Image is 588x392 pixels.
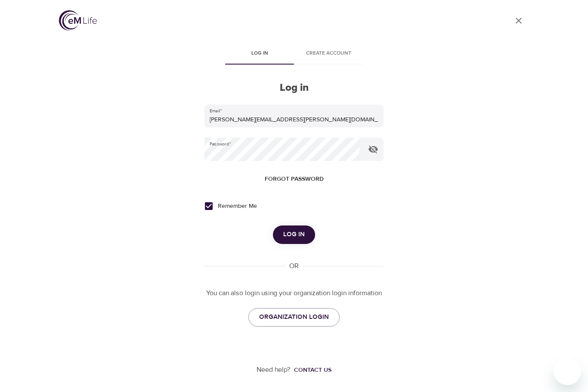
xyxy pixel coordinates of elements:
div: Contact us [294,366,331,374]
h2: Log in [204,82,384,94]
a: Contact us [291,366,331,374]
img: logo [59,10,97,31]
span: Forgot password [265,174,324,185]
a: close [508,10,529,31]
span: Create account [299,49,358,58]
span: Log in [230,49,289,58]
button: Forgot password [261,171,327,187]
span: Log in [283,229,305,240]
p: You can also login using your organization login information [204,288,384,298]
p: Need help? [257,365,291,375]
a: ORGANIZATION LOGIN [248,308,340,326]
button: Log in [273,225,315,244]
span: ORGANIZATION LOGIN [259,312,329,323]
div: disabled tabs example [204,44,384,65]
div: OR [286,261,302,271]
iframe: Button to launch messaging window [554,358,581,385]
span: Remember Me [218,202,257,211]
